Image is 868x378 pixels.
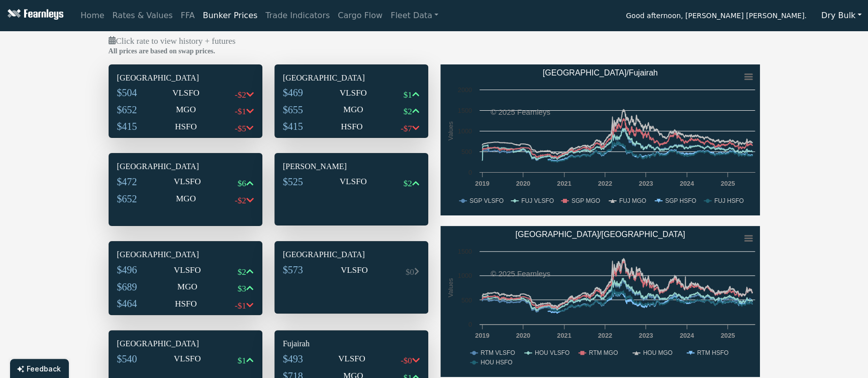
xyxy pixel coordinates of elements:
[235,90,246,100] span: -$2
[469,197,504,204] text: SGP VLSFO
[521,197,554,204] text: FUJ VLSFO
[175,297,197,311] p: HSFO
[235,124,246,133] span: -$5
[117,104,137,115] span: $652
[283,162,420,171] h6: [PERSON_NAME]
[461,148,471,156] text: 500
[589,349,618,356] text: RTM MGO
[446,121,454,140] text: Values
[475,332,489,339] text: 2019
[109,6,177,26] a: Rates & Values
[117,264,137,275] span: $496
[283,104,303,115] span: $655
[109,47,215,55] b: All prices are based on swap prices.
[117,193,137,204] span: $652
[457,272,471,279] text: 1000
[404,90,412,100] span: $1
[638,332,652,339] text: 2023
[571,197,600,204] text: SGP MGO
[199,6,261,26] a: Bunker Prices
[720,180,734,187] text: 2025
[117,250,254,259] h6: [GEOGRAPHIC_DATA]
[468,169,471,176] text: 0
[516,180,530,187] text: 2020
[109,35,760,48] p: Click rate to view history + futures
[714,197,743,204] text: FUJ HSFO
[680,180,694,187] text: 2024
[283,176,303,187] span: $525
[557,180,571,187] text: 2021
[283,87,303,98] span: $469
[238,267,246,277] span: $2
[815,6,868,25] button: Dry Bulk
[283,339,420,348] h6: Fujairah
[491,108,550,116] text: © 2025 Fearnleys
[401,124,412,133] span: -$7
[274,153,428,225] div: [PERSON_NAME]$525VLSFO$2
[480,349,515,356] text: RTM VLSFO
[176,103,196,116] p: MGO
[461,296,471,304] text: 500
[174,175,201,188] p: VLSFO
[457,127,471,135] text: 1000
[491,269,550,278] text: © 2025 Fearnleys
[475,180,489,187] text: 2019
[515,230,685,239] text: [GEOGRAPHIC_DATA]/[GEOGRAPHIC_DATA]
[341,120,362,133] p: HSFO
[274,64,428,138] div: [GEOGRAPHIC_DATA]$469VLSFO$1$655MGO$2$415HSFO-$7
[283,264,303,275] span: $573
[446,278,454,297] text: Values
[283,73,420,83] h6: [GEOGRAPHIC_DATA]
[626,8,806,25] span: Good afternoon, [PERSON_NAME] [PERSON_NAME].
[680,332,694,339] text: 2024
[238,356,246,365] span: $1
[5,9,63,22] img: Fearnleys Logo
[343,103,363,116] p: MGO
[117,298,137,309] span: $464
[283,250,420,259] h6: [GEOGRAPHIC_DATA]
[404,107,412,116] span: $2
[177,280,198,293] p: MGO
[172,87,200,100] p: VLSFO
[261,6,334,26] a: Trade Indicators
[117,281,137,292] span: $689
[340,87,367,100] p: VLSFO
[440,226,760,377] svg: Rotterdam/Houston
[643,349,672,356] text: HOU MGO
[619,197,646,204] text: FUJ MGO
[117,339,254,348] h6: [GEOGRAPHIC_DATA]
[457,248,471,255] text: 1500
[117,353,137,364] span: $540
[557,332,571,339] text: 2021
[109,153,262,226] div: [GEOGRAPHIC_DATA]$472VLSFO$6$652MGO-$2
[598,332,612,339] text: 2022
[176,192,196,205] p: MGO
[238,179,246,188] span: $6
[440,64,760,215] svg: Singapore/Fujairah
[542,68,657,78] text: [GEOGRAPHIC_DATA]/Fujairah
[117,87,137,98] span: $504
[480,359,512,366] text: HOU HSFO
[175,120,197,133] p: HSFO
[406,267,414,277] span: $0
[338,352,365,365] p: VLSFO
[516,332,530,339] text: 2020
[334,6,387,26] a: Cargo Flow
[238,284,246,293] span: $3
[534,349,569,356] text: HOU VLSFO
[274,241,428,314] div: [GEOGRAPHIC_DATA]$573VLSFO$0
[283,353,303,364] span: $493
[174,352,201,365] p: VLSFO
[177,6,199,26] a: FFA
[117,73,254,83] h6: [GEOGRAPHIC_DATA]
[117,121,137,132] span: $415
[468,321,471,328] text: 0
[235,107,246,116] span: -$1
[235,301,246,311] span: -$1
[665,197,696,204] text: SGP HSFO
[638,180,652,187] text: 2023
[697,349,728,356] text: RTM HSFO
[401,356,412,365] span: -$0
[341,264,368,277] p: VLSFO
[109,64,262,138] div: [GEOGRAPHIC_DATA]$504VLSFO-$2$652MGO-$1$415HSFO-$5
